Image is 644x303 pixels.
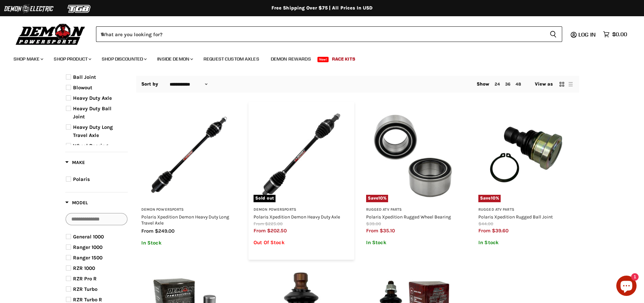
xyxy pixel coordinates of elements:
[535,81,553,87] span: View as
[366,195,388,202] span: Save %
[97,52,151,66] a: Shop Discounted
[73,143,108,149] span: Wheel Bearing
[478,221,493,226] span: $44.00
[141,228,153,234] span: from
[254,228,266,234] span: from
[141,107,237,203] img: Polaris Xpedition Demon Heavy Duty Long Travel Axle
[477,81,490,87] span: Show
[65,200,88,208] button: Filter by Model
[152,52,197,66] a: Inside Demon
[254,221,264,226] span: from
[96,26,562,42] form: Product
[478,207,574,212] h3: Rugged ATV Parts
[495,81,500,87] a: 24
[327,52,360,66] a: Race Kits
[73,255,102,261] span: Ranger 1500
[478,214,553,219] a: Polaris Xpedition Rugged Ball Joint
[66,213,127,225] input: Search Options
[266,52,316,66] a: Demon Rewards
[141,240,237,246] p: In Stock
[516,81,521,87] a: 48
[141,214,229,226] a: Polaris Xpedition Demon Heavy Duty Long Travel Axle
[65,160,85,165] span: Make
[73,244,102,250] span: Ranger 1000
[366,221,381,226] span: $39.00
[267,228,287,234] span: $202.50
[73,234,104,240] span: General 1000
[73,74,96,80] span: Ball Joint
[49,52,95,66] a: Shop Product
[366,107,462,203] img: Polaris Xpedition Rugged Wheel Bearing
[366,240,462,246] p: In Stock
[265,221,283,226] span: $225.00
[600,29,630,39] a: $0.00
[73,286,97,292] span: RZR Turbo
[254,195,276,202] span: Sold out
[254,107,349,203] a: Polaris Xpedition Demon Heavy Duty AxleSold out
[366,214,451,219] a: Polaris Xpedition Rugged Wheel Bearing
[73,124,113,138] span: Heavy Duty Long Travel Axle
[614,276,639,298] inbox-online-store-chat: Shopify online store chat
[3,2,54,15] img: Demon Electric Logo 2
[478,195,501,202] span: Save %
[380,228,395,234] span: $35.10
[478,240,574,246] p: In Stock
[155,228,174,234] span: $249.00
[254,207,349,212] h3: Demon Powersports
[14,22,88,46] img: Demon Powersports
[198,52,264,66] a: Request Custom Axles
[478,228,491,234] span: from
[366,107,462,203] a: Polaris Xpedition Rugged Wheel BearingSave10%
[254,214,340,219] a: Polaris Xpedition Demon Heavy Duty Axle
[8,52,47,66] a: Shop Make
[366,228,378,234] span: from
[612,31,627,38] span: $0.00
[366,207,462,212] h3: Rugged ATV Parts
[73,265,95,271] span: RZR 1000
[54,2,105,15] img: TGB Logo 2
[578,31,596,38] span: Log in
[505,81,510,87] a: 36
[378,195,383,201] span: 10
[96,26,544,42] input: When autocomplete results are available use up and down arrows to review and enter to select
[73,85,92,91] span: Blowout
[491,195,496,201] span: 10
[65,159,85,168] button: Filter by Make
[141,81,159,87] label: Sort by
[8,49,625,66] ul: Main menu
[575,31,600,38] a: Log in
[73,106,112,120] span: Heavy Duty Ball Joint
[73,176,90,182] span: Polaris
[141,207,237,212] h3: Demon Powersports
[492,228,508,234] span: $39.60
[73,95,112,101] span: Heavy Duty Axle
[544,26,562,42] button: Search
[52,5,593,11] div: Free Shipping Over $75 | All Prices In USD
[317,57,329,62] span: New!
[478,107,574,203] a: Polaris Xpedition Rugged Ball JointSave10%
[567,81,574,88] button: list view
[136,76,579,93] nav: Collection utilities
[73,297,102,303] span: RZR Turbo R
[558,81,565,88] button: grid view
[254,240,349,246] p: Out Of Stock
[254,107,349,203] img: Polaris Xpedition Demon Heavy Duty Axle
[73,276,97,282] span: RZR Pro R
[478,107,574,203] img: Polaris Xpedition Rugged Ball Joint
[65,200,88,206] span: Model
